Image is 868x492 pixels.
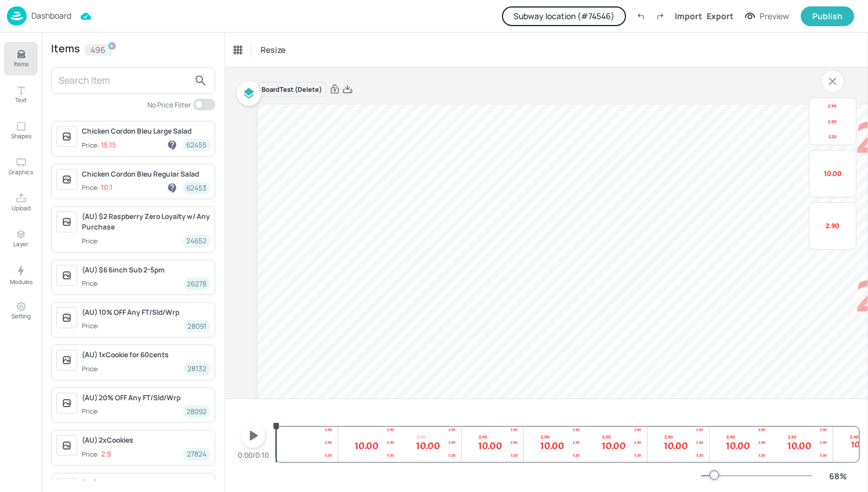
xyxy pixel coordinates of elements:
[417,434,426,440] span: 2.90
[167,182,178,194] div: Ghost item
[183,139,210,151] div: 62455
[707,10,733,22] div: Export
[635,440,642,445] span: 2.90
[573,453,580,458] span: 5.20
[824,169,841,178] span: 10.00
[820,440,827,445] span: 2.90
[631,6,650,26] label: Undo (Ctrl + Z)
[183,278,210,290] div: 26278
[758,427,765,432] span: 2.90
[189,69,212,92] button: search
[540,439,563,452] span: 10.00
[663,439,687,452] span: 10.00
[13,240,28,248] p: Layer
[82,265,210,275] div: (AU) $6 6inch Sub 2-5pm
[573,440,580,445] span: 2.90
[511,440,518,445] span: 2.90
[82,211,210,232] div: (AU) $2 Raspberry Zero Loyalty w/ Any Purchase
[4,222,38,256] button: Layer
[449,453,456,458] span: 5.20
[101,141,116,149] p: 15.15
[14,60,28,68] p: Items
[829,134,837,139] span: 5.20
[12,312,31,320] p: Setting
[4,42,38,76] button: Items
[511,427,518,432] span: 2.90
[4,186,38,220] button: Upload
[183,448,210,460] div: 27824
[82,141,116,150] div: Price:
[82,478,210,489] div: (AU) 3PD - SubDog Double Combo
[726,434,735,440] span: 2.90
[10,278,32,286] p: Modules
[325,427,332,432] span: 2.90
[696,440,703,445] span: 2.90
[511,453,518,458] span: 5.20
[184,320,210,332] div: 28091
[238,450,269,461] div: 0:00/0:10
[7,6,27,26] img: logo-86c26b7e.jpg
[603,434,612,440] span: 2.90
[820,427,827,432] span: 2.90
[91,46,106,54] p: 496
[82,393,210,403] div: (AU) 20% OFF Any FT/Sld/Wrp
[812,10,842,23] div: Publish
[850,434,859,440] span: 2.90
[82,450,111,459] div: Price:
[167,139,178,151] div: Ghost item
[820,453,827,458] span: 5.20
[82,321,101,331] div: Price:
[738,8,796,25] button: Preview
[758,453,765,458] span: 5.20
[82,236,101,246] div: Price:
[635,453,642,458] span: 5.20
[82,183,113,193] div: Price:
[478,439,502,452] span: 10.00
[82,279,101,289] div: Price:
[184,362,210,375] div: 28132
[826,221,839,231] span: 2.90
[479,434,487,440] span: 2.90
[147,100,191,110] div: No Price Filter
[387,427,394,432] span: 2.90
[51,44,80,56] div: Items
[449,440,456,445] span: 2.90
[4,78,38,112] button: Text
[11,132,31,140] p: Shapes
[387,453,394,458] span: 5.20
[258,44,288,56] span: Resize
[183,182,210,194] div: 62453
[325,453,332,458] span: 5.20
[602,439,625,452] span: 10.00
[82,364,101,374] div: Price:
[4,258,38,292] button: Modules
[725,439,749,452] span: 10.00
[15,96,27,104] p: Text
[183,235,210,247] div: 24652
[809,150,856,197] div: (AU) Value Meal Combo
[82,126,210,137] div: Chicken Cordon Bleu Large Salad
[387,440,394,445] span: 2.90
[82,307,210,318] div: (AU) 10% OFF Any FT/Sld/Wrp
[9,168,33,176] p: Graphics
[82,407,101,416] div: Price:
[635,427,642,432] span: 2.90
[809,202,856,250] div: (AU) 2xCookies
[354,439,378,452] span: 10.00
[325,440,332,445] span: 2.90
[829,103,837,109] span: 2.90
[789,434,797,440] span: 2.90
[101,184,113,192] p: 10.1
[416,439,440,452] span: 10.00
[4,294,38,328] button: Setting
[272,422,281,431] svg: 0.00s
[696,427,703,432] span: 2.90
[696,453,703,458] span: 5.20
[82,169,210,179] div: Chicken Cordon Bleu Regular Salad
[824,470,852,482] div: 68 %
[183,405,210,418] div: 28092
[82,435,210,446] div: (AU) 2xCookies
[258,82,326,98] div: Board Test (Delete)
[801,6,854,26] button: Publish
[650,6,670,26] label: Redo (Ctrl + Y)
